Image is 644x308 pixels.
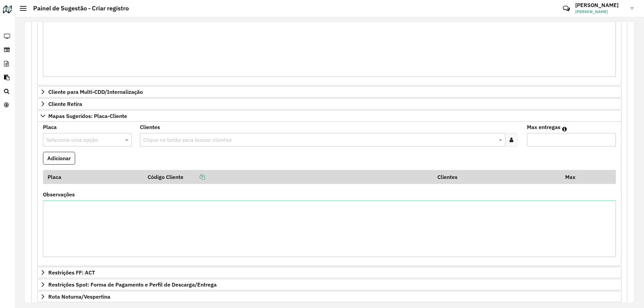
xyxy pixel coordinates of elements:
[37,122,622,266] div: Mapas Sugeridos: Placa-Cliente
[48,89,143,95] span: Cliente para Multi-CDD/Internalização
[559,1,574,16] a: Contato Rápido
[48,113,127,119] span: Mapas Sugeridos: Placa-Cliente
[37,86,622,98] a: Cliente para Multi-CDD/Internalização
[26,5,129,12] h2: Painel de Sugestão - Criar registro
[143,170,433,184] th: Código Cliente
[43,123,57,131] label: Placa
[37,110,622,122] a: Mapas Sugeridos: Placa-Cliente
[48,282,217,287] span: Restrições Spot: Forma de Pagamento e Perfil de Descarga/Entrega
[433,170,560,184] th: Clientes
[527,123,560,131] label: Max entregas
[575,9,626,15] span: [PERSON_NAME]
[183,174,205,180] a: Copiar
[560,170,587,184] th: Max
[37,267,622,278] a: Restrições FF: ACT
[575,2,626,8] h3: [PERSON_NAME]
[43,190,75,198] label: Observações
[37,291,622,302] a: Rota Noturna/Vespertina
[562,126,567,132] em: Máximo de clientes que serão colocados na mesma rota com os clientes informados
[43,152,75,165] button: Adicionar
[48,270,95,275] span: Restrições FF: ACT
[140,123,160,131] label: Clientes
[43,170,143,184] th: Placa
[37,98,622,110] a: Cliente Retira
[48,294,110,299] span: Rota Noturna/Vespertina
[37,279,622,290] a: Restrições Spot: Forma de Pagamento e Perfil de Descarga/Entrega
[48,101,82,107] span: Cliente Retira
